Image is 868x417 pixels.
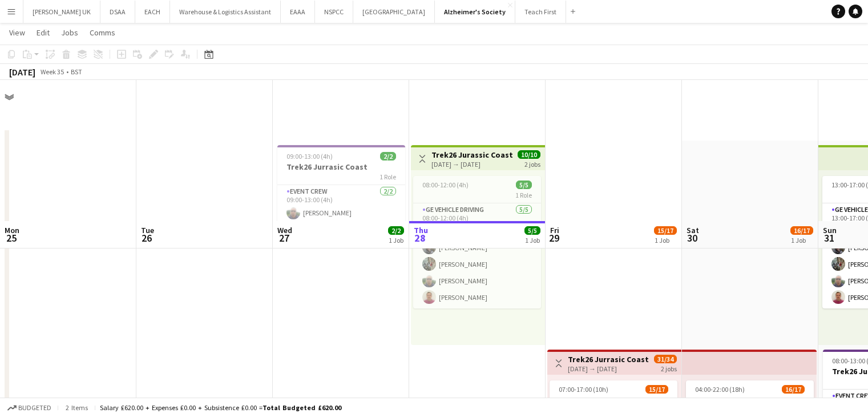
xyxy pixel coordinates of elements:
span: 29 [548,231,559,244]
span: View [9,27,25,38]
button: EAAA [281,1,315,23]
span: 1 Role [515,191,532,199]
span: 2/2 [388,226,404,235]
span: 27 [276,231,292,244]
span: Week 35 [38,67,66,76]
app-card-role: Event Crew2/209:00-13:00 (4h)[PERSON_NAME][PERSON_NAME] Leuii [277,185,405,240]
div: [DATE] [9,66,35,78]
div: Salary £620.00 + Expenses £0.00 + Subsistence £0.00 = [100,403,341,412]
span: Sun [823,225,837,235]
a: Jobs [56,25,83,40]
a: Edit [32,25,54,40]
span: 07:00-17:00 (10h) [559,385,608,394]
span: 08:00-12:00 (4h) [422,181,469,189]
span: 28 [412,231,428,244]
span: 26 [139,231,154,244]
span: Jobs [61,27,78,38]
div: 2 jobs [524,159,540,169]
span: 1 Role [380,173,396,181]
button: [PERSON_NAME] UK [23,1,100,23]
app-job-card: 09:00-13:00 (4h)2/2Trek26 Jurrasic Coast1 RoleEvent Crew2/209:00-13:00 (4h)[PERSON_NAME][PERSON_N... [277,145,405,240]
div: 1 Job [791,236,813,244]
h3: Trek26 Jurrasic Coast [568,354,649,364]
span: 04:00-22:00 (18h) [695,385,745,394]
span: Tue [141,225,154,235]
div: 2 jobs [661,363,677,373]
div: [DATE] → [DATE] [568,364,649,373]
span: Edit [37,27,50,38]
button: Warehouse & Logistics Assistant [170,1,281,23]
span: Thu [414,225,428,235]
span: Wed [277,225,292,235]
span: 16/17 [782,385,805,394]
span: 8 Roles [785,395,805,404]
span: Mon [5,225,19,235]
button: DSAA [100,1,135,23]
app-job-card: 08:00-12:00 (4h)5/51 RoleGE Vehicle Driving5/508:00-12:00 (4h)[PERSON_NAME] Leuii[PERSON_NAME][PE... [413,176,541,308]
div: [DATE] → [DATE] [431,160,513,169]
span: 31/34 [654,355,677,363]
button: [GEOGRAPHIC_DATA] [353,1,435,23]
h3: Trek26 Jurassic Coast [431,150,513,160]
a: View [5,25,30,40]
app-card-role: GE Vehicle Driving5/508:00-12:00 (4h)[PERSON_NAME] Leuii[PERSON_NAME][PERSON_NAME][PERSON_NAME][P... [413,203,541,308]
span: 30 [685,231,699,244]
h3: Trek26 Jurrasic Coast [277,162,405,172]
span: 16/17 [790,226,813,235]
button: Alzheimer's Society [435,1,515,23]
span: 25 [3,231,19,244]
div: 1 Job [655,236,676,244]
span: Sat [687,225,699,235]
div: 1 Job [525,236,540,244]
span: 31 [821,231,837,244]
button: Budgeted [6,402,53,414]
a: Comms [85,25,120,40]
span: 15/17 [645,385,668,394]
span: 5/5 [524,226,540,235]
span: Budgeted [18,404,51,412]
span: 09:00-13:00 (4h) [286,152,333,161]
button: Teach First [515,1,566,23]
span: 2 items [63,403,90,412]
div: BST [71,67,82,76]
span: 8 Roles [649,395,668,404]
span: 5/5 [516,181,532,189]
div: 1 Job [389,236,403,244]
span: 10/10 [518,150,540,159]
span: Total Budgeted £620.00 [263,403,341,412]
button: EACH [135,1,170,23]
span: 2/2 [380,152,396,161]
span: Fri [550,225,559,235]
button: NSPCC [315,1,353,23]
span: 15/17 [654,226,677,235]
span: Comms [90,27,115,38]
